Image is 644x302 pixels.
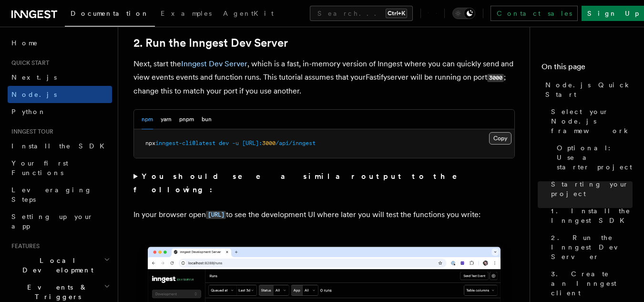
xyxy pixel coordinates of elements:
span: Node.js Quick Start [545,80,633,99]
span: Examples [161,10,212,17]
span: inngest-cli@latest [155,140,215,146]
strong: You should see a similar output to the following: [133,172,470,194]
kbd: Ctrl+K [386,9,407,18]
span: Inngest tour [8,128,53,135]
a: Select your Node.js framework [547,103,633,139]
a: [URL] [206,210,226,219]
span: Documentation [71,10,149,17]
a: Contact sales [491,6,578,21]
a: Leveraging Steps [8,181,112,208]
span: Your first Functions [11,159,68,177]
summary: You should see a similar output to the following: [133,170,515,197]
span: Optional: Use a starter project [557,143,633,172]
span: Local Development [8,256,104,275]
a: Documentation [65,3,155,27]
a: AgentKit [217,3,279,26]
span: dev [219,140,229,146]
a: Next.js [8,69,112,86]
a: Inngest Dev Server [181,59,247,68]
span: [URL]: [242,140,262,146]
span: -u [232,140,239,146]
a: Python [8,103,112,120]
a: Node.js [8,86,112,103]
span: Leveraging Steps [11,186,92,203]
span: Features [8,242,40,250]
a: 2. Run the Inngest Dev Server [133,36,288,50]
a: Install the SDK [8,137,112,155]
button: pnpm [179,110,194,129]
a: Starting your project [547,176,633,202]
span: Install the SDK [11,142,110,150]
a: Examples [155,3,217,26]
button: bun [202,110,212,129]
button: npm [142,110,153,129]
span: 3. Create an Inngest client [551,269,633,298]
p: In your browser open to see the development UI where later you will test the functions you write: [133,208,515,222]
a: Optional: Use a starter project [553,139,633,176]
span: Starting your project [551,179,633,198]
span: Events & Triggers [8,282,104,302]
code: [URL] [206,211,226,219]
span: Setting up your app [11,213,93,230]
h4: On this page [542,61,633,76]
span: Select your Node.js framework [551,107,633,135]
button: Copy [489,132,511,145]
span: Quick start [8,59,49,67]
a: Home [8,34,112,52]
button: yarn [161,110,172,129]
span: Next.js [11,73,57,81]
a: Node.js Quick Start [542,76,633,103]
a: 2. Run the Inngest Dev Server [547,229,633,265]
span: 3000 [262,140,276,146]
span: Node.js [11,91,57,98]
span: Home [11,38,38,48]
a: 3. Create an Inngest client [547,265,633,302]
span: /api/inngest [276,140,316,146]
button: Toggle dark mode [452,8,475,19]
a: 1. Install the Inngest SDK [547,202,633,229]
span: 2. Run the Inngest Dev Server [551,233,633,261]
span: AgentKit [223,10,274,17]
span: 1. Install the Inngest SDK [551,206,633,225]
code: 3000 [487,74,504,82]
a: Your first Functions [8,155,112,181]
button: Search...Ctrl+K [310,6,413,21]
span: npx [145,140,155,146]
span: Python [11,108,46,115]
button: Local Development [8,252,112,279]
p: Next, start the , which is a fast, in-memory version of Inngest where you can quickly send and vi... [133,57,515,98]
a: Setting up your app [8,208,112,235]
